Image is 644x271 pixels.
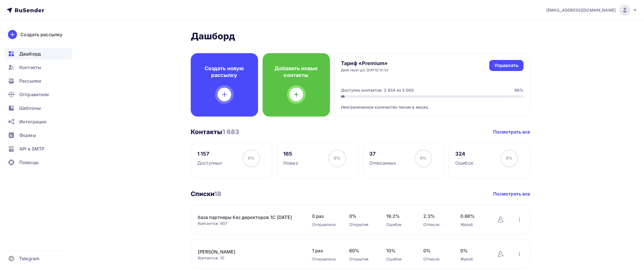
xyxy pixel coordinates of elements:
span: 0 раз [312,213,338,220]
div: Новых [283,160,298,166]
div: Жалоб [460,222,486,227]
span: 10% [386,247,412,254]
span: Шаблоны [19,105,41,111]
a: Формы [5,130,72,141]
div: Отправлено [312,256,338,262]
span: Контакты [19,64,41,71]
div: Открытия [349,222,375,227]
a: [PERSON_NAME] [198,248,294,255]
span: Формы [19,132,36,139]
span: 19.2% [386,213,412,220]
span: Интеграции [19,118,46,125]
div: Отписок [423,222,449,227]
div: Ошибок [386,222,412,227]
a: Посмотреть все [493,128,530,135]
div: Отправлено [312,222,338,227]
span: 0.66% [460,213,486,220]
div: Жалоб [460,256,486,262]
span: Помощь [19,159,39,166]
div: Контактов: 10 [198,255,301,261]
div: Неограниченное количество писем в месяц [341,98,523,110]
div: Действует до: [DATE] 14:32 [341,68,388,72]
span: 18 [214,190,221,197]
span: 0% [248,156,254,160]
span: Telegram [19,255,39,262]
h2: Дашборд [191,31,530,42]
div: 98% [514,87,523,93]
span: 0% [420,156,426,160]
span: 2.3% [423,213,449,220]
a: Шаблоны [5,102,72,114]
span: 0% [460,247,486,254]
span: Отправители [19,91,49,98]
h4: Добавить новые контакты [272,65,321,79]
a: Отправители [5,89,72,100]
div: Доступных [197,160,222,166]
a: [EMAIL_ADDRESS][DOMAIN_NAME] [546,5,637,16]
h4: Создать новую рассылку [200,65,249,79]
a: Управлять [489,60,523,71]
a: Рассылки [5,75,72,87]
div: Создать рассылку [20,31,62,38]
div: 37 [369,150,396,157]
span: 0% [423,247,449,254]
div: Доступно контактов: 2 934 из 3 000 [341,87,414,93]
span: 0% [349,213,375,220]
h3: Списки [191,190,222,198]
h3: Контакты [191,128,239,136]
a: Посмотреть все [493,190,530,197]
span: 1 683 [222,128,239,135]
span: Рассылки [19,78,41,84]
span: 0% [506,156,512,160]
span: 60% [349,247,375,254]
div: Контактов: 907 [198,221,301,226]
div: 324 [455,150,473,157]
span: 0% [334,156,340,160]
div: 1 157 [197,150,222,157]
div: Открытия [349,256,375,262]
a: база партнеры без директоров 1С [DATE] [198,214,294,221]
div: Отписанных [369,160,396,166]
h4: Тариф «Premium» [341,60,388,67]
div: Управлять [494,62,518,69]
div: Ошибок [386,256,412,262]
span: API и SMTP [19,145,44,152]
span: 1 раз [312,247,338,254]
a: Дашборд [5,48,72,59]
span: Дашборд [19,50,41,57]
div: Отписок [423,256,449,262]
span: [EMAIL_ADDRESS][DOMAIN_NAME] [546,7,616,13]
div: 165 [283,150,298,157]
a: Контакты [5,62,72,73]
div: Ошибок [455,160,473,166]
